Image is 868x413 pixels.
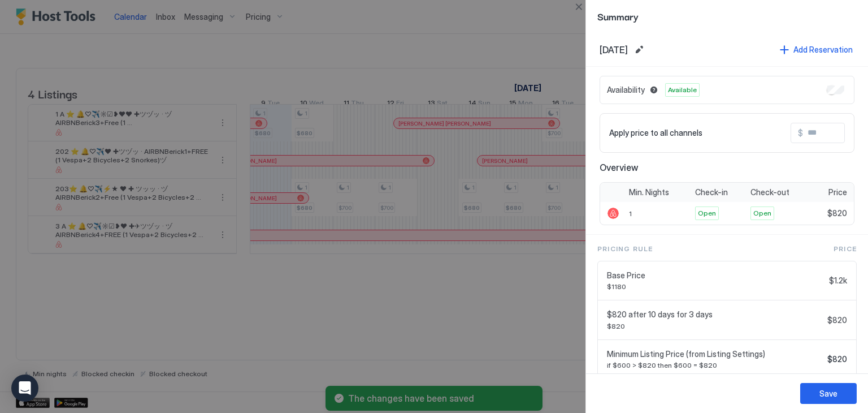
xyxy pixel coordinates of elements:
span: Summary [597,9,857,23]
span: $820 [827,208,847,218]
span: Available [668,85,697,95]
span: Price [834,244,857,254]
button: Save [800,383,857,404]
span: $1180 [607,282,824,291]
span: Overview [600,162,854,173]
button: Add Reservation [778,42,854,57]
span: Apply price to all channels [609,128,702,138]
span: Price [828,187,847,197]
span: 1 [629,209,632,218]
span: Open [753,208,771,218]
span: if $600 > $820 then $600 = $820 [607,361,823,369]
span: Min. Nights [629,187,669,197]
span: $1.2k [829,276,847,286]
div: Add Reservation [793,44,853,55]
span: Check-out [750,187,789,197]
span: Minimum Listing Price (from Listing Settings) [607,349,823,359]
span: Base Price [607,270,824,281]
span: $820 [607,322,823,330]
span: $820 [827,354,847,364]
span: Pricing Rule [597,244,653,254]
span: Availability [607,85,645,95]
div: Open Intercom Messenger [11,375,38,402]
span: Open [698,208,716,218]
span: [DATE] [600,44,628,55]
span: $820 [827,315,847,325]
div: Save [819,388,837,399]
button: Blocked dates override all pricing rules and remain unavailable until manually unblocked [647,83,661,97]
span: Check-in [695,187,728,197]
span: $820 after 10 days for 3 days [607,309,823,320]
span: $ [798,128,803,138]
button: Edit date range [632,43,646,57]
